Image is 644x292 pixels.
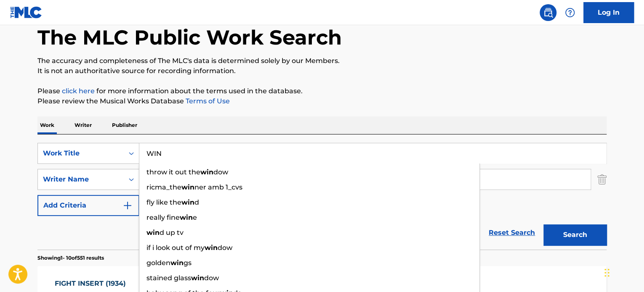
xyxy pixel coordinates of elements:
[37,96,607,106] p: Please review the Musical Works Database
[72,116,94,134] p: Writer
[193,213,197,221] span: e
[146,274,191,282] span: stained glass
[597,169,607,190] img: Delete Criterion
[191,274,204,282] strong: win
[146,229,160,237] strong: win
[540,4,556,21] a: Public Search
[55,279,130,289] div: FIGHT INSERT (1934)
[109,116,140,134] p: Publisher
[37,56,607,66] p: The accuracy and completeness of The MLC's data is determined solely by our Members.
[160,229,184,237] span: d up tv
[37,116,57,134] p: Work
[146,198,181,206] span: fly like the
[37,25,342,50] h1: The MLC Public Work Search
[205,244,218,252] strong: win
[200,168,213,176] strong: win
[37,195,139,216] button: Add Criteria
[43,148,119,158] div: Work Title
[194,183,242,191] span: ner amb 1_cvs
[170,259,184,267] strong: win
[146,168,200,176] span: throw it out the
[184,97,230,105] a: Terms of Use
[562,4,578,21] div: Help
[37,66,607,76] p: It is not an authoritative source for recording information.
[122,200,133,210] img: 9d2ae6d4665cec9f34b9.svg
[218,244,232,252] span: dow
[62,87,95,95] a: click here
[543,224,607,245] button: Search
[543,8,553,18] img: search
[583,2,634,23] a: Log In
[146,183,181,191] span: ricma_the
[194,198,199,206] span: d
[484,224,539,242] a: Reset Search
[10,6,43,18] img: MLC Logo
[204,274,219,282] span: dow
[37,254,104,262] p: Showing 1 - 10 of 551 results
[146,244,205,252] span: if i look out of my
[604,260,609,285] div: Drag
[181,198,194,206] strong: win
[180,213,193,221] strong: win
[37,86,607,96] p: Please for more information about the terms used in the database.
[43,174,119,184] div: Writer Name
[213,168,228,176] span: dow
[602,252,644,292] iframe: Chat Widget
[146,259,170,267] span: golden
[565,8,575,18] img: help
[37,143,607,250] form: Search Form
[146,213,180,221] span: really fine
[184,259,192,267] span: gs
[181,183,194,191] strong: win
